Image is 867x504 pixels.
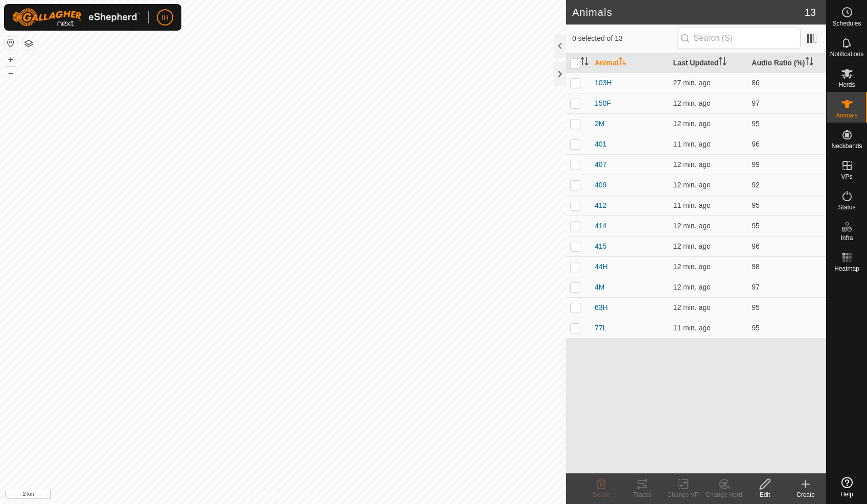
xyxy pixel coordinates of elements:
[12,8,140,27] img: Gallagher Logo
[22,37,35,50] button: Map Layers
[619,59,627,67] p-sorticon: Activate to sort
[673,201,711,209] span: Sep 21, 2025, 4:52 PM
[827,473,867,501] a: Help
[595,261,608,272] span: 44H
[5,37,17,49] button: Reset Map
[840,491,853,497] span: Help
[838,204,855,210] span: Status
[752,119,760,128] span: 95
[805,59,813,67] p-sorticon: Activate to sort
[840,235,853,241] span: Infra
[673,283,711,291] span: Sep 21, 2025, 4:51 PM
[595,221,606,231] span: 414
[785,490,826,499] div: Create
[572,6,805,18] h2: Animals
[752,79,760,87] span: 86
[572,33,677,44] span: 0 selected of 13
[673,119,711,128] span: Sep 21, 2025, 4:51 PM
[593,491,611,498] span: Delete
[805,5,816,20] span: 13
[838,82,855,88] span: Herds
[752,324,760,332] span: 95
[591,53,669,73] th: Animal
[752,201,760,209] span: 95
[595,78,612,88] span: 103H
[752,99,760,107] span: 97
[595,180,606,190] span: 409
[673,99,711,107] span: Sep 21, 2025, 4:51 PM
[673,140,711,148] span: Sep 21, 2025, 4:51 PM
[673,262,711,271] span: Sep 21, 2025, 4:51 PM
[673,222,711,230] span: Sep 21, 2025, 4:51 PM
[677,28,801,49] input: Search (S)
[595,159,606,170] span: 407
[595,241,606,252] span: 415
[744,490,785,499] div: Edit
[752,242,760,250] span: 96
[718,59,727,67] p-sorticon: Activate to sort
[5,54,17,66] button: +
[752,262,760,271] span: 98
[243,491,281,500] a: Privacy Policy
[5,67,17,79] button: –
[673,303,711,311] span: Sep 21, 2025, 4:51 PM
[752,140,760,148] span: 96
[752,160,760,169] span: 99
[622,490,663,499] div: Tracks
[830,51,863,57] span: Notifications
[595,118,604,129] span: 2M
[595,200,606,211] span: 412
[834,266,859,272] span: Heatmap
[580,59,589,67] p-sorticon: Activate to sort
[673,242,711,250] span: Sep 21, 2025, 4:51 PM
[841,174,852,180] span: VPs
[704,490,744,499] div: Change Herd
[595,282,604,293] span: 4M
[595,323,606,333] span: 77L
[752,283,760,291] span: 97
[832,20,861,27] span: Schedules
[669,53,748,73] th: Last Updated
[161,12,169,23] span: IH
[595,98,611,109] span: 150F
[831,143,862,149] span: Neckbands
[663,490,704,499] div: Change VP
[836,112,858,118] span: Animals
[747,53,826,73] th: Audio Ratio (%)
[752,303,760,311] span: 95
[752,222,760,230] span: 95
[595,139,606,150] span: 401
[673,181,711,189] span: Sep 21, 2025, 4:51 PM
[595,302,608,313] span: 63H
[673,79,711,87] span: Sep 21, 2025, 4:36 PM
[293,491,323,500] a: Contact Us
[673,324,711,332] span: Sep 21, 2025, 4:52 PM
[752,181,760,189] span: 92
[673,160,711,169] span: Sep 21, 2025, 4:51 PM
